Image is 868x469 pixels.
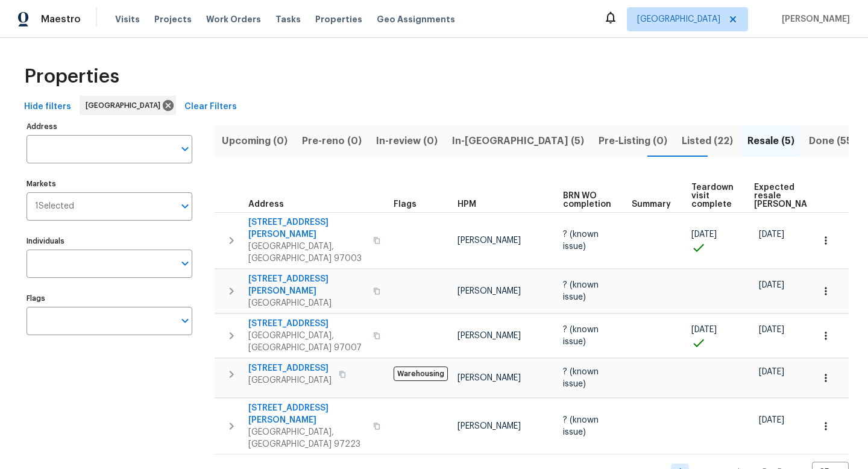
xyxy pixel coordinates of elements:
span: Address [248,200,284,209]
span: Clear Filters [184,99,237,115]
span: Pre-Listing (0) [599,133,667,150]
label: Address [27,123,192,130]
span: Resale (5) [747,133,794,150]
span: [STREET_ADDRESS][PERSON_NAME] [248,216,366,241]
span: [PERSON_NAME] [458,374,521,382]
span: [PERSON_NAME] [777,13,850,25]
span: ? (known issue) [563,416,599,436]
button: Open [177,198,193,215]
span: HPM [458,200,476,209]
label: Individuals [27,238,192,245]
span: [GEOGRAPHIC_DATA], [GEOGRAPHIC_DATA] 97007 [248,330,366,354]
span: [DATE] [759,281,784,289]
span: [PERSON_NAME] [458,422,521,430]
span: [GEOGRAPHIC_DATA] [86,99,165,112]
button: Open [177,312,193,329]
span: [PERSON_NAME] [458,236,521,245]
span: Teardown visit complete [691,183,734,209]
span: Projects [154,13,192,25]
label: Flags [27,295,192,302]
span: [DATE] [691,230,717,239]
span: [STREET_ADDRESS][PERSON_NAME] [248,402,366,426]
span: [DATE] [759,230,784,239]
div: [GEOGRAPHIC_DATA] [80,96,176,115]
span: [GEOGRAPHIC_DATA], [GEOGRAPHIC_DATA] 97223 [248,426,366,450]
span: Expected resale [PERSON_NAME] [754,183,822,209]
span: Maestro [41,13,81,25]
span: Hide filters [24,99,71,115]
span: [STREET_ADDRESS] [248,318,366,330]
span: Flags [394,200,417,209]
span: 1 Selected [35,201,74,212]
span: [STREET_ADDRESS][PERSON_NAME] [248,273,366,297]
span: BRN WO completion [563,192,611,209]
span: Upcoming (0) [222,133,288,150]
span: Work Orders [206,13,261,25]
span: [GEOGRAPHIC_DATA] [248,297,366,309]
button: Open [177,255,193,272]
span: Geo Assignments [377,13,455,25]
span: Warehousing [394,367,448,381]
span: Visits [115,13,140,25]
span: ? (known issue) [563,368,599,388]
span: [GEOGRAPHIC_DATA], [GEOGRAPHIC_DATA] 97003 [248,241,366,265]
span: [DATE] [759,368,784,376]
span: ? (known issue) [563,281,599,301]
span: In-review (0) [376,133,438,150]
span: [GEOGRAPHIC_DATA] [637,13,720,25]
span: Properties [24,71,119,83]
span: Listed (22) [682,133,733,150]
span: [DATE] [759,326,784,334]
button: Clear Filters [180,96,242,118]
span: Summary [632,200,671,209]
button: Hide filters [19,96,76,118]
label: Markets [27,180,192,187]
span: [DATE] [759,416,784,424]
span: In-[GEOGRAPHIC_DATA] (5) [452,133,584,150]
span: Properties [315,13,362,25]
span: [PERSON_NAME] [458,332,521,340]
span: [GEOGRAPHIC_DATA] [248,374,332,386]
span: [PERSON_NAME] [458,287,521,295]
span: ? (known issue) [563,326,599,346]
span: [STREET_ADDRESS] [248,362,332,374]
button: Open [177,140,193,157]
span: ? (known issue) [563,230,599,251]
span: Done (553) [809,133,862,150]
span: Tasks [275,15,301,24]
span: Pre-reno (0) [302,133,362,150]
span: [DATE] [691,326,717,334]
